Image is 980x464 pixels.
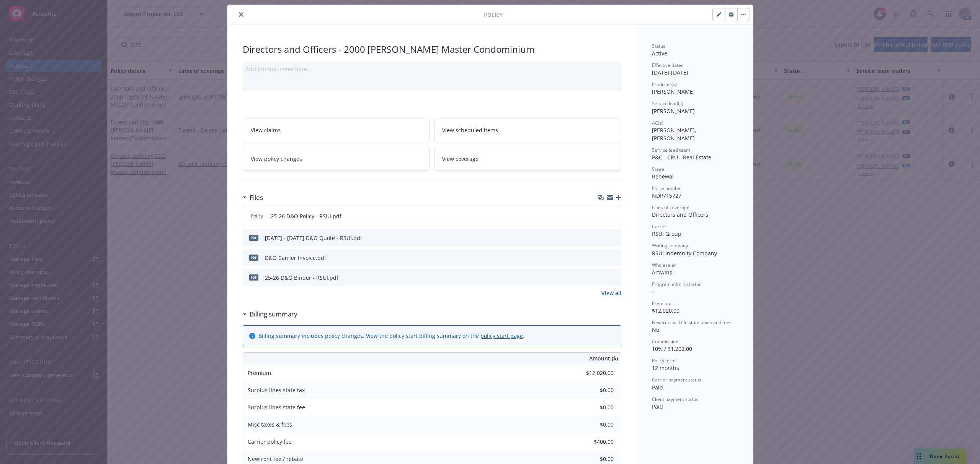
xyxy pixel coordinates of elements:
[611,274,618,282] button: preview file
[652,185,682,191] span: Policy number
[250,309,297,319] h3: Billing summary
[265,274,338,282] div: 25-26 D&O Binder - RSUI.pdf
[246,65,618,73] div: Add internal notes here...
[599,212,605,220] button: download file
[589,354,618,362] span: Amount ($)
[652,364,679,372] span: 12 months
[652,357,676,364] span: Policy term
[568,419,618,430] input: 0.00
[434,118,621,142] a: View scheduled items
[568,385,618,396] input: 0.00
[652,338,678,345] span: Commission
[243,193,263,203] div: Files
[652,147,690,153] span: Service lead team
[243,43,621,56] div: Directors and Officers - 2000 [PERSON_NAME] Master Condominium
[249,235,258,240] span: pdf
[250,193,263,203] h3: Files
[611,254,618,262] button: preview file
[652,81,677,88] span: Producer(s)
[652,107,695,115] span: [PERSON_NAME]
[434,147,621,171] a: View coverage
[652,173,674,180] span: Renewal
[652,230,681,237] span: RSUI Group
[652,120,663,126] span: AC(s)
[652,269,672,276] span: Amwins
[652,242,688,249] span: Writing company
[480,332,523,339] a: policy start page
[652,62,738,76] div: [DATE] - [DATE]
[652,166,664,172] span: Stage
[484,11,503,19] span: Policy
[442,155,479,163] span: View coverage
[652,326,659,333] span: No
[652,88,695,95] span: [PERSON_NAME]
[652,384,663,391] span: Paid
[248,455,303,462] span: Newfront fee / rebate
[652,100,683,107] span: Service lead(s)
[271,212,341,220] span: 25-26 D&O Policy - RSUI.pdf
[249,274,258,280] span: pdf
[568,367,618,379] input: 0.00
[652,250,717,257] span: RSUI Indemnity Company
[248,438,292,445] span: Carrier policy fee
[652,211,738,219] div: Directors and Officers
[652,281,701,287] span: Program administrator
[599,274,605,282] button: download file
[611,212,618,220] button: preview file
[243,309,297,319] div: Billing summary
[248,421,292,428] span: Misc taxes & fees
[568,436,618,448] input: 0.00
[258,332,524,340] div: Billing summary includes policy changes. View the policy start billing summary on the .
[251,155,302,163] span: View policy changes
[652,262,676,268] span: Wholesaler
[652,396,698,402] span: Client payment status
[248,386,305,394] span: Surplus lines state tax
[652,154,711,161] span: P&C - CRU - Real Estate
[237,10,246,19] button: close
[568,402,618,413] input: 0.00
[265,254,326,262] div: D&O Carrier Invoice.pdf
[652,300,671,307] span: Premium
[652,288,654,295] span: -
[251,126,281,134] span: View claims
[652,403,663,410] span: Paid
[652,192,681,199] span: NDP715727
[652,223,667,230] span: Carrier
[442,126,498,134] span: View scheduled items
[652,50,667,57] span: Active
[611,234,618,242] button: preview file
[599,234,605,242] button: download file
[248,369,271,376] span: Premium
[652,62,683,68] span: Effective dates
[652,319,732,326] span: Newfront will file state taxes and fees
[652,43,665,49] span: Status
[652,376,701,383] span: Carrier payment status
[599,254,605,262] button: download file
[249,255,258,260] span: pdf
[601,289,621,297] a: View all
[265,234,362,242] div: [DATE] - [DATE] D&O Quote - RSUI.pdf
[652,345,692,352] span: 10% / $1,202.00
[248,404,305,411] span: Surplus lines state fee
[652,127,698,142] span: [PERSON_NAME], [PERSON_NAME]
[243,147,430,171] a: View policy changes
[249,213,265,219] span: Policy
[243,118,430,142] a: View claims
[652,307,679,314] span: $12,020.00
[652,204,689,211] span: Lines of coverage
